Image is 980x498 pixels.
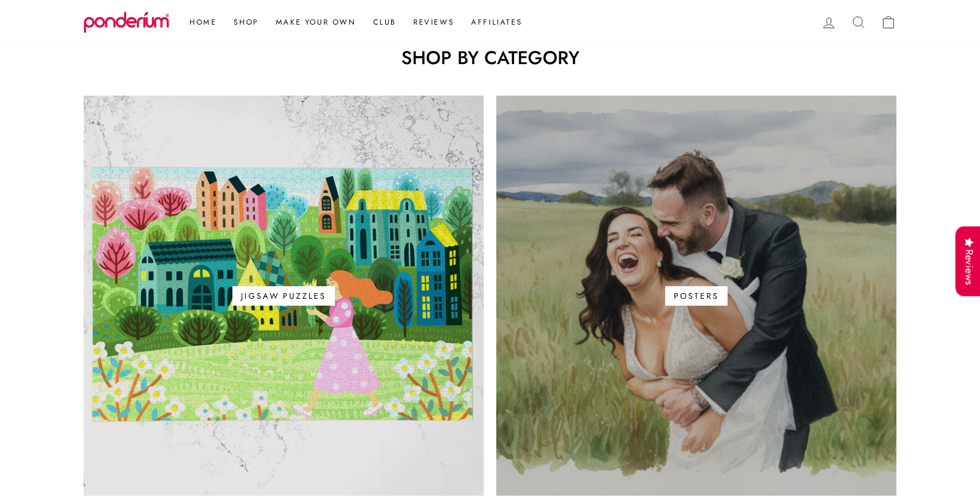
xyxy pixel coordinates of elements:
[84,96,484,496] a: Jigsaw Puzzles
[365,12,405,33] a: Club
[175,12,531,33] ul: Primary
[496,96,896,496] a: Posters
[181,12,225,33] a: Home
[84,49,896,67] h2: Shop by category
[955,226,980,297] div: Reviews
[463,12,531,33] a: Affiliates
[665,286,727,306] span: Posters
[267,12,365,33] a: Make Your Own
[405,12,463,33] a: Reviews
[225,12,267,33] a: Shop
[232,286,334,306] span: Jigsaw Puzzles
[84,11,169,33] img: Ponderium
